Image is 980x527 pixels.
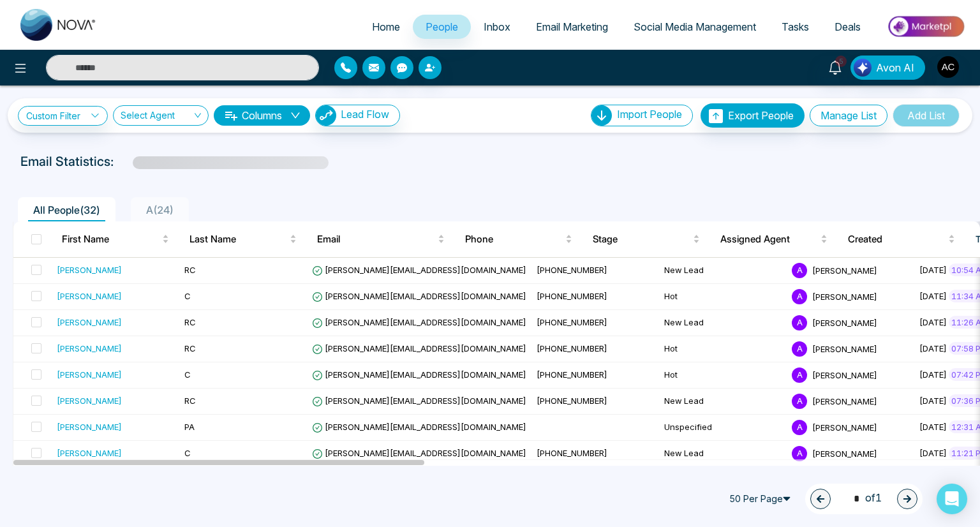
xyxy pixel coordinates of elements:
[919,291,947,301] span: [DATE]
[310,105,400,126] a: Lead FlowLead Flow
[455,221,583,257] th: Phone
[465,232,563,247] span: Phone
[659,415,787,441] td: Unspecified
[184,369,191,380] span: C
[315,105,400,126] button: Lead Flow
[919,422,947,432] span: [DATE]
[184,396,196,406] span: RC
[659,336,787,362] td: Hot
[919,317,947,327] span: [DATE]
[848,232,946,247] span: Created
[593,232,690,247] span: Stage
[822,15,873,39] a: Deals
[659,310,787,336] td: New Lead
[312,448,526,458] span: [PERSON_NAME][EMAIL_ADDRESS][DOMAIN_NAME]
[413,15,471,39] a: People
[728,109,794,122] span: Export People
[57,394,122,407] div: [PERSON_NAME]
[621,15,769,39] a: Social Media Management
[701,103,805,128] button: Export People
[659,389,787,415] td: New Lead
[850,56,925,80] button: Avon AI
[782,20,809,33] span: Tasks
[820,56,850,78] a: 5
[184,343,196,353] span: RC
[537,448,607,458] span: [PHONE_NUMBER]
[812,317,877,327] span: [PERSON_NAME]
[846,490,882,507] span: of 1
[634,20,756,33] span: Social Media Management
[792,315,807,330] span: A
[536,20,608,33] span: Email Marketing
[710,221,838,257] th: Assigned Agent
[659,441,787,467] td: New Lead
[312,343,526,353] span: [PERSON_NAME][EMAIL_ADDRESS][DOMAIN_NAME]
[792,341,807,357] span: A
[184,317,196,327] span: RC
[537,265,607,275] span: [PHONE_NUMBER]
[316,105,336,126] img: Lead Flow
[812,422,877,432] span: [PERSON_NAME]
[359,15,413,39] a: Home
[57,316,122,329] div: [PERSON_NAME]
[20,9,97,41] img: Nova CRM Logo
[184,265,196,275] span: RC
[792,394,807,409] span: A
[919,448,947,458] span: [DATE]
[312,291,526,301] span: [PERSON_NAME][EMAIL_ADDRESS][DOMAIN_NAME]
[537,343,607,353] span: [PHONE_NUMBER]
[184,448,191,458] span: C
[57,342,122,355] div: [PERSON_NAME]
[214,105,310,126] button: Columnsdown
[838,221,965,257] th: Created
[18,106,108,126] a: Custom Filter
[919,396,947,406] span: [DATE]
[812,396,877,406] span: [PERSON_NAME]
[792,289,807,304] span: A
[57,263,122,276] div: [PERSON_NAME]
[792,367,807,383] span: A
[312,369,526,380] span: [PERSON_NAME][EMAIL_ADDRESS][DOMAIN_NAME]
[812,369,877,380] span: [PERSON_NAME]
[317,232,435,247] span: Email
[769,15,822,39] a: Tasks
[179,221,307,257] th: Last Name
[484,20,510,33] span: Inbox
[810,105,887,126] button: Manage List
[812,343,877,353] span: [PERSON_NAME]
[792,420,807,435] span: A
[792,446,807,461] span: A
[141,204,179,216] span: A ( 24 )
[312,265,526,275] span: [PERSON_NAME][EMAIL_ADDRESS][DOMAIN_NAME]
[523,15,621,39] a: Email Marketing
[876,60,914,75] span: Avon AI
[307,221,455,257] th: Email
[659,258,787,284] td: New Lead
[312,396,526,406] span: [PERSON_NAME][EMAIL_ADDRESS][DOMAIN_NAME]
[57,447,122,459] div: [PERSON_NAME]
[937,484,967,514] div: Open Intercom Messenger
[184,291,191,301] span: C
[583,221,710,257] th: Stage
[937,56,959,78] img: User Avatar
[659,284,787,310] td: Hot
[312,422,526,432] span: [PERSON_NAME][EMAIL_ADDRESS][DOMAIN_NAME]
[312,317,526,327] span: [PERSON_NAME][EMAIL_ADDRESS][DOMAIN_NAME]
[184,422,195,432] span: PA
[537,396,607,406] span: [PHONE_NUMBER]
[812,291,877,301] span: [PERSON_NAME]
[919,369,947,380] span: [DATE]
[57,368,122,381] div: [PERSON_NAME]
[471,15,523,39] a: Inbox
[659,362,787,389] td: Hot
[724,489,800,509] span: 50 Per Page
[57,290,122,302] div: [PERSON_NAME]
[919,265,947,275] span: [DATE]
[720,232,818,247] span: Assigned Agent
[290,110,301,121] span: down
[812,448,877,458] span: [PERSON_NAME]
[28,204,105,216] span: All People ( 32 )
[617,108,682,121] span: Import People
[341,108,389,121] span: Lead Flow
[812,265,877,275] span: [PERSON_NAME]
